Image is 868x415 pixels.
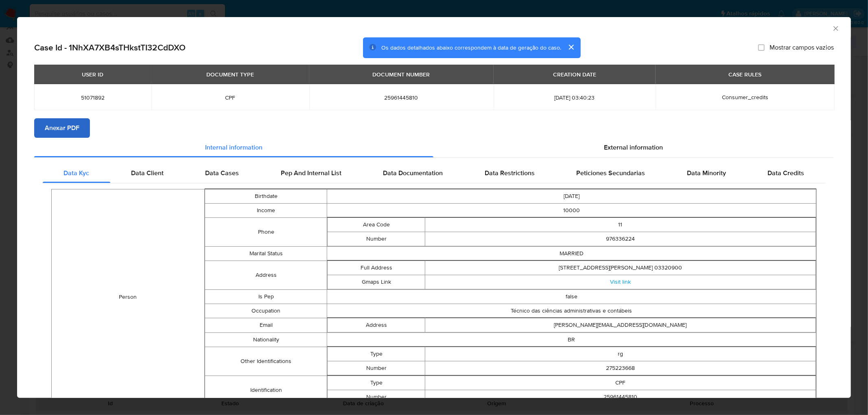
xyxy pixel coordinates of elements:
[327,304,816,318] td: Técnico das ciências administrativas e contábeis
[383,168,443,178] span: Data Documentation
[328,261,425,275] td: Full Address
[205,304,327,318] td: Occupation
[503,94,646,101] span: [DATE] 03:40:23
[425,390,816,404] td: 25961445810
[687,168,726,178] span: Data Minority
[561,37,581,57] button: cerrar
[425,261,816,275] td: [STREET_ADDRESS][PERSON_NAME] 03320900
[610,278,631,286] a: Visit link
[17,17,851,398] div: closure-recommendation-modal
[328,347,425,361] td: Type
[34,138,834,157] div: Detailed info
[328,390,425,404] td: Number
[425,217,816,232] td: 11
[832,24,839,32] button: Fechar a janela
[425,232,816,246] td: 976336224
[368,67,435,81] div: DOCUMENT NUMBER
[52,189,205,405] td: Person
[205,332,327,347] td: Nationality
[205,217,327,246] td: Phone
[327,332,816,347] td: BR
[328,318,425,332] td: Address
[328,232,425,246] td: Number
[327,189,816,203] td: [DATE]
[485,168,535,178] span: Data Restrictions
[205,143,262,152] span: Internal information
[201,67,259,81] div: DOCUMENT TYPE
[45,119,79,137] span: Anexar PDF
[205,203,327,217] td: Income
[205,189,327,203] td: Birthdate
[205,289,327,304] td: Is Pep
[768,168,805,178] span: Data Credits
[161,94,300,101] span: CPF
[205,246,327,261] td: Marital Status
[43,163,825,183] div: Detailed internal info
[205,376,327,404] td: Identification
[328,275,425,289] td: Gmaps Link
[577,168,645,178] span: Peticiones Secundarias
[724,67,767,81] div: CASE RULES
[34,42,186,53] h2: Case Id - 1NhXA7XB4sTHkstTI32CdDXO
[327,203,816,217] td: 10000
[281,168,341,178] span: Pep And Internal List
[425,376,816,390] td: CPF
[205,347,327,376] td: Other Identifications
[131,168,164,178] span: Data Client
[63,168,89,178] span: Data Kyc
[770,43,834,52] span: Mostrar campos vazios
[205,318,327,332] td: Email
[205,168,239,178] span: Data Cases
[44,94,142,101] span: 51071892
[328,217,425,232] td: Area Code
[328,376,425,390] td: Type
[425,318,816,332] td: [PERSON_NAME][EMAIL_ADDRESS][DOMAIN_NAME]
[548,67,601,81] div: CREATION DATE
[327,246,816,261] td: MARRIED
[604,143,663,152] span: External information
[425,361,816,375] td: 275223668
[34,118,90,138] button: Anexar PDF
[319,94,484,101] span: 25961445810
[77,67,108,81] div: USER ID
[758,44,765,51] input: Mostrar campos vazios
[381,43,561,52] span: Os dados detalhados abaixo correspondem à data de geração do caso.
[425,347,816,361] td: rg
[722,93,768,101] span: Consumer_credits
[328,361,425,375] td: Number
[327,289,816,304] td: false
[205,261,327,289] td: Address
